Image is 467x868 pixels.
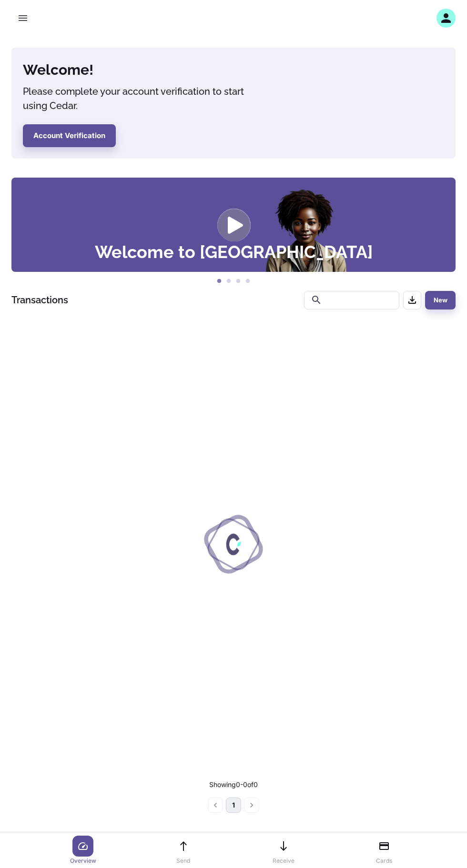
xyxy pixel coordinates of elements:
[376,857,392,865] p: Cards
[11,293,68,307] h1: Transactions
[70,857,96,865] p: Overview
[176,857,190,865] p: Send
[243,277,253,286] button: 4
[224,277,233,286] button: 2
[166,836,201,865] a: Send
[266,836,301,865] a: Receive
[23,59,261,80] h4: Welcome!
[226,798,241,813] button: page 1
[233,277,243,286] button: 3
[95,243,373,260] h3: Welcome to [GEOGRAPHIC_DATA]
[367,836,401,865] a: Cards
[23,84,261,113] h5: Please complete your account verification to start using Cedar.
[425,291,456,309] button: New
[209,779,258,790] p: Showing 0-0 of 0
[206,798,261,813] nav: pagination navigation
[214,277,224,286] button: 1
[273,857,294,865] p: Receive
[23,124,116,147] button: Account Verification
[66,836,100,865] a: Overview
